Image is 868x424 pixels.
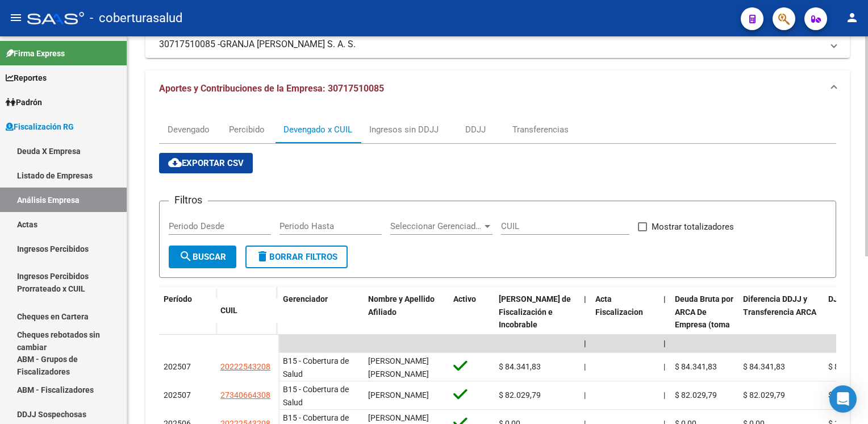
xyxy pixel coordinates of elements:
[663,362,665,371] span: |
[220,38,356,51] span: GRANJA [PERSON_NAME] S. A. S.
[168,123,210,136] div: Devengado
[169,246,236,268] button: Buscar
[159,153,253,173] button: Exportar CSV
[591,287,659,363] datatable-header-cell: Acta Fiscalizacion
[499,390,541,400] span: $ 82.029,79
[220,362,270,371] span: 20222543208
[659,287,670,363] datatable-header-cell: |
[494,287,579,363] datatable-header-cell: Deuda Bruta Neto de Fiscalización e Incobrable
[368,294,435,317] span: Nombre y Apellido Afiliado
[368,356,429,379] span: [PERSON_NAME] [PERSON_NAME]
[216,298,278,323] datatable-header-cell: CUIL
[743,390,785,400] span: $ 82.029,79
[245,246,348,268] button: Borrar Filtros
[283,385,349,407] span: B15 - Cobertura de Salud
[169,192,208,208] h3: Filtros
[663,294,666,304] span: |
[364,287,449,363] datatable-header-cell: Nombre y Apellido Afiliado
[168,156,182,169] mat-icon: cloud_download
[675,362,717,371] span: $ 84.341,83
[584,390,586,400] span: |
[283,356,349,379] span: B15 - Cobertura de Salud
[368,390,429,400] span: [PERSON_NAME]
[743,294,816,317] span: Diferencia DDJJ y Transferencia ARCA
[453,294,476,304] span: Activo
[675,294,733,355] span: Deuda Bruta por ARCA De Empresa (toma en cuenta todos los afiliados)
[584,339,586,348] span: |
[743,362,785,371] span: $ 84.341,83
[159,83,384,94] span: Aportes y Contribuciones de la Empresa: 30717510085
[829,385,857,413] div: Open Intercom Messenger
[663,390,665,400] span: |
[595,294,643,317] span: Acta Fiscalizacion
[145,31,850,58] mat-expansion-panel-header: 30717510085 -GRANJA [PERSON_NAME] S. A. S.
[6,120,74,133] span: Fiscalización RG
[283,294,328,304] span: Gerenciador
[145,70,850,107] mat-expansion-panel-header: Aportes y Contribuciones de la Empresa: 30717510085
[670,287,738,363] datatable-header-cell: Deuda Bruta por ARCA De Empresa (toma en cuenta todos los afiliados)
[256,250,269,263] mat-icon: delete
[652,220,734,234] span: Mostrar totalizadores
[663,339,666,348] span: |
[675,390,717,400] span: $ 82.029,79
[220,306,237,315] span: CUIL
[159,287,216,335] datatable-header-cell: Período
[164,294,192,304] span: Período
[584,294,586,304] span: |
[738,287,824,363] datatable-header-cell: Diferencia DDJJ y Transferencia ARCA
[229,123,265,136] div: Percibido
[465,123,486,136] div: DDJJ
[179,250,193,263] mat-icon: search
[6,72,47,84] span: Reportes
[283,123,352,136] div: Devengado x CUIL
[584,362,586,371] span: |
[579,287,591,363] datatable-header-cell: |
[278,287,364,363] datatable-header-cell: Gerenciador
[256,252,337,262] span: Borrar Filtros
[90,6,182,31] span: - coberturasalud
[6,47,65,60] span: Firma Express
[6,96,42,109] span: Padrón
[369,123,439,136] div: Ingresos sin DDJJ
[164,362,191,371] span: 202507
[845,11,859,24] mat-icon: person
[390,221,482,231] span: Seleccionar Gerenciador
[449,287,494,363] datatable-header-cell: Activo
[828,294,858,304] span: DJ Total
[9,11,23,24] mat-icon: menu
[168,158,244,168] span: Exportar CSV
[179,252,226,262] span: Buscar
[164,390,191,400] span: 202507
[499,362,541,371] span: $ 84.341,83
[220,390,270,400] span: 27340664308
[499,294,571,330] span: [PERSON_NAME] de Fiscalización e Incobrable
[159,38,823,51] mat-panel-title: 30717510085 -
[512,123,569,136] div: Transferencias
